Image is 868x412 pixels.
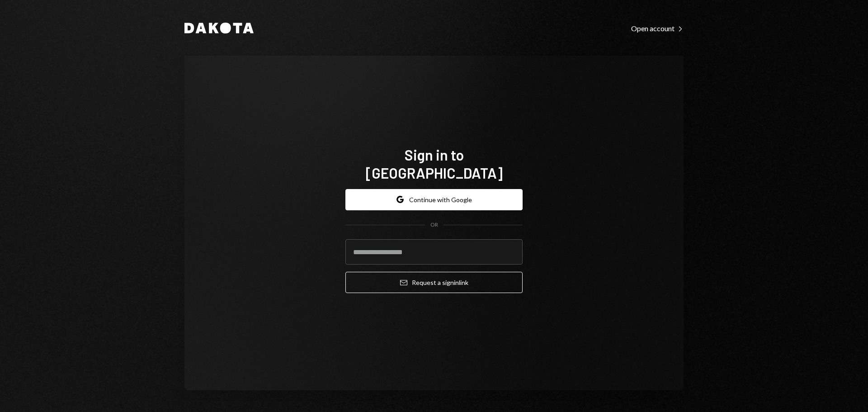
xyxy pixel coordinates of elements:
div: Open account [631,24,684,33]
div: OR [430,221,438,229]
button: Continue with Google [345,189,523,210]
a: Open account [631,23,684,33]
h1: Sign in to [GEOGRAPHIC_DATA] [345,146,523,182]
button: Request a signinlink [345,272,523,293]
